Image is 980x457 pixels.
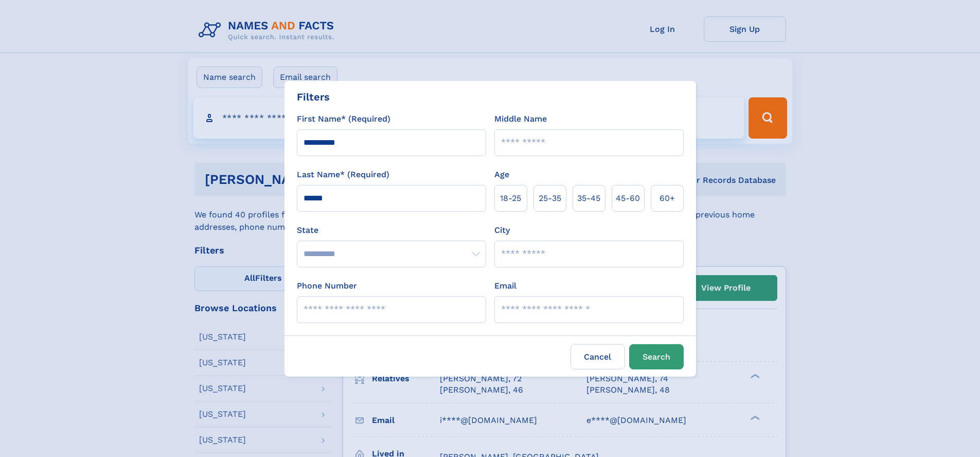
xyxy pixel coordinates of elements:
[539,192,561,205] span: 25‑35
[297,89,330,105] div: Filters
[577,192,600,205] span: 35‑45
[494,280,516,292] label: Email
[297,280,357,292] label: Phone Number
[629,344,684,369] button: Search
[494,113,547,125] label: Middle Name
[660,192,675,205] span: 60+
[500,192,521,205] span: 18‑25
[297,113,390,125] label: First Name* (Required)
[494,168,509,181] label: Age
[571,344,625,369] label: Cancel
[494,224,510,236] label: City
[297,168,389,181] label: Last Name* (Required)
[616,192,640,205] span: 45‑60
[297,224,486,236] label: State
